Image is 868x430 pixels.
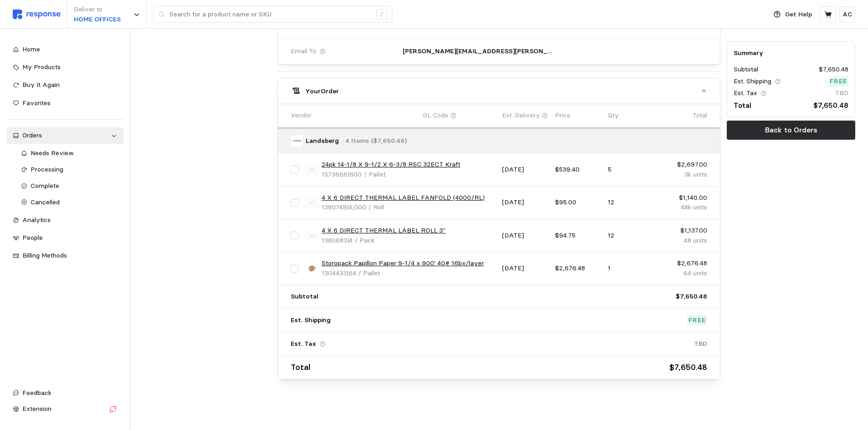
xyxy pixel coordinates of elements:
[830,76,847,86] p: Free
[785,10,812,20] p: Get Help
[403,46,555,56] p: [PERSON_NAME][EMAIL_ADDRESS][PERSON_NAME][DOMAIN_NAME], [PERSON_NAME][DOMAIN_NAME][EMAIL_ADDRESS]...
[661,236,707,246] p: 48 units
[347,269,380,277] span: | 64 / Pallet
[22,251,67,259] span: Billing Methods
[727,121,855,140] button: Back to Orders
[661,193,707,203] p: $1,140.00
[676,292,707,302] p: $7,650.48
[608,165,654,175] p: 5
[555,111,570,121] p: Price
[502,263,549,273] p: [DATE]
[31,149,74,157] span: Needs Review
[734,76,771,86] p: Est. Shipping
[15,145,123,162] a: Needs Review
[502,111,540,121] p: Est. Delivery
[661,170,707,180] p: 3k units
[669,361,707,374] p: $7,650.48
[291,46,316,56] span: Email To
[22,405,51,413] span: Extension
[22,233,43,242] span: People
[305,163,318,176] img: svg%3e
[734,100,751,111] p: Total
[694,339,707,349] p: TBD
[734,88,757,98] p: Est. Tax
[22,81,60,89] span: Buy It Again
[342,136,407,146] p: · 4 Items ($7,650.48)
[6,401,123,417] button: Extension
[734,48,848,58] h5: Summary
[6,212,123,228] a: Analytics
[661,202,707,212] p: 48k units
[819,65,848,75] p: $7,650.48
[6,59,123,76] a: My Products
[322,170,348,178] span: 1573666
[555,263,601,273] p: $2,676.48
[768,6,817,23] button: Get Help
[291,292,318,302] p: Subtotal
[661,226,707,236] p: $1,137.00
[15,194,123,211] a: Cancelled
[291,111,312,121] p: Vendor
[306,136,339,146] p: Landsberg
[765,124,817,136] p: Back to Orders
[22,45,40,53] span: Home
[13,10,61,19] img: svg%3e
[608,111,619,121] p: Qty
[291,315,331,325] p: Est. Shipping
[74,15,121,25] p: HOME OFFICES
[291,339,316,349] p: Est. Tax
[376,9,387,20] div: /
[322,203,347,211] span: 1380749
[305,196,318,209] img: svg%3e
[6,385,123,401] button: Feedback
[661,268,707,278] p: 64 units
[347,203,384,211] span: | 4,000 / Roll
[322,160,460,170] a: 24pk 14-1/8 X 9-1/2 X 6-3/8 RSC 32ECT Kraft
[693,111,707,121] p: Total
[813,100,848,111] p: $7,650.48
[31,198,60,206] span: Cancelled
[661,258,707,268] p: $2,676.48
[6,248,123,264] a: Billing Methods
[423,111,448,121] p: GL Code
[22,389,51,397] span: Feedback
[31,182,59,190] span: Complete
[734,65,758,75] p: Subtotal
[555,197,601,207] p: $95.00
[15,178,123,194] a: Complete
[22,216,51,224] span: Analytics
[839,6,855,22] button: AC
[6,95,123,111] a: Favorites
[322,269,347,277] span: 1304433
[608,263,654,273] p: 1
[555,165,601,175] p: $539.40
[22,99,51,107] span: Favorites
[502,165,549,175] p: [DATE]
[322,258,484,268] a: Storopack Papillon Paper 9-1/4 x 900' 40# 16bx/layer
[608,197,654,207] p: 12
[322,193,485,203] a: 4 X 6 DIRECT THERMAL LABEL FANFOLD (4000/RL)
[322,236,347,244] span: 1380683
[688,315,706,325] p: Free
[278,78,720,104] button: YourOrder
[835,88,848,98] p: TBD
[22,63,61,71] span: My Products
[31,165,63,173] span: Processing
[74,5,121,15] p: Deliver to
[169,6,371,23] input: Search for a product name or SKU
[305,262,318,275] img: 8c8c8e24-e2ef-4025-955d-ba1fb5253417.jpeg
[305,86,339,96] h5: Your Order
[347,236,375,244] span: | 4 / Pack
[502,197,549,207] p: [DATE]
[6,230,123,246] a: People
[6,77,123,93] a: Buy It Again
[322,226,446,236] a: 4 X 6 DIRECT THERMAL LABEL ROLL 3"
[6,41,123,58] a: Home
[22,131,108,141] div: Orders
[608,231,654,241] p: 12
[291,361,310,374] p: Total
[278,104,720,379] div: YourOrder
[661,160,707,170] p: $2,697.00
[6,127,123,144] a: Orders
[555,231,601,241] p: $94.75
